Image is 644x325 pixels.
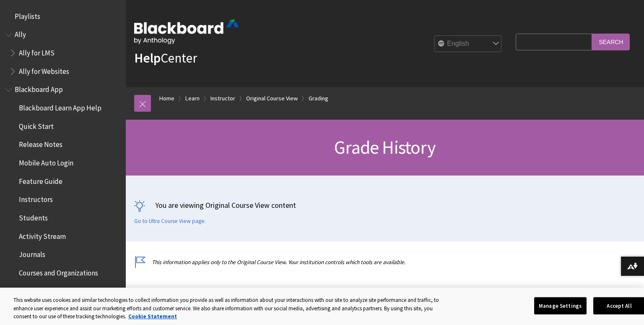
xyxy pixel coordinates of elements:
button: Manage Settings [534,297,587,315]
a: Learn [185,93,200,104]
input: Search [592,34,630,50]
span: Journals [19,248,45,259]
a: HelpCenter [134,50,197,66]
a: Instructor [210,93,235,104]
span: Playlists [15,9,40,21]
span: Ally [15,28,26,39]
span: Instructors [19,193,53,204]
span: Course Content [19,284,66,296]
span: Activity Stream [19,229,66,241]
a: Go to Ultra Course View page. [134,218,206,225]
strong: Help [134,50,161,66]
nav: Book outline for Playlists [5,9,121,24]
p: This information applies only to the Original Course View. Your institution controls which tools ... [134,258,512,266]
span: Quick Start [19,119,54,131]
span: Mobile Auto Login [19,156,73,167]
a: Original Course View [246,93,298,104]
div: This website uses cookies and similar technologies to collect information you provide as well as ... [13,296,451,321]
span: Release Notes [19,138,62,149]
nav: Book outline for Anthology Ally Help [5,28,121,79]
select: Site Language Selector [435,35,502,52]
img: Blackboard by Anthology [134,20,239,44]
span: Grade History [334,136,436,159]
span: Ally for Websites [19,64,69,76]
span: Students [19,211,48,222]
p: You are viewing Original Course View content [134,200,636,210]
span: Courses and Organizations [19,266,98,277]
span: Ally for LMS [19,46,55,57]
a: Home [159,93,174,104]
a: More information about your privacy, opens in a new tab [128,313,177,320]
span: Feature Guide [19,174,62,186]
span: Blackboard Learn App Help [19,101,101,112]
span: Blackboard App [15,83,63,94]
a: Grading [309,93,328,104]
